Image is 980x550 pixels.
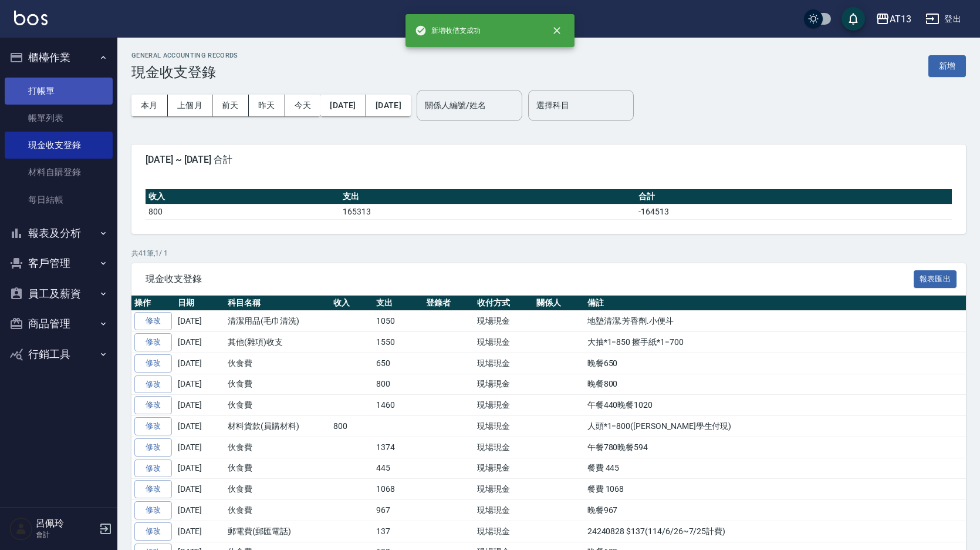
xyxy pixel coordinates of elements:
th: 登錄者 [423,296,474,311]
td: 地墊清潔.芳香劑.小便斗 [584,311,966,332]
div: AT13 [890,12,911,26]
td: 伙食費 [225,395,330,416]
th: 科目名稱 [225,296,330,311]
td: -164513 [636,204,952,219]
a: 修改 [134,333,172,351]
a: 修改 [134,375,172,394]
span: 現金收支登錄 [146,273,914,285]
a: 修改 [134,480,172,498]
td: 現場現金 [474,311,533,332]
td: 800 [373,374,423,395]
td: 1460 [373,395,423,416]
button: 櫃檯作業 [5,42,113,73]
button: [DATE] [366,95,411,116]
td: 1550 [373,332,423,353]
td: [DATE] [175,416,225,437]
a: 新增 [928,60,966,71]
h5: 呂佩玲 [36,518,96,529]
th: 支出 [340,189,636,204]
td: 材料貨款(員購材料) [225,416,330,437]
button: 行銷工具 [5,339,113,370]
span: [DATE] ~ [DATE] 合計 [146,154,952,166]
td: 現場現金 [474,332,533,353]
p: 共 41 筆, 1 / 1 [131,248,966,259]
td: 1050 [373,311,423,332]
a: 修改 [134,501,172,519]
td: [DATE] [175,521,225,542]
td: 現場現金 [474,353,533,374]
td: 晚餐967 [584,500,966,521]
th: 收付方式 [474,296,533,311]
button: 本月 [131,95,168,116]
td: 800 [146,204,340,219]
td: 伙食費 [225,374,330,395]
a: 帳單列表 [5,105,113,132]
td: [DATE] [175,437,225,458]
td: 現場現金 [474,416,533,437]
td: 伙食費 [225,353,330,374]
td: [DATE] [175,458,225,479]
td: 現場現金 [474,395,533,416]
td: 現場現金 [474,437,533,458]
a: 現金收支登錄 [5,132,113,159]
td: 伙食費 [225,479,330,500]
th: 操作 [131,296,175,311]
td: 人頭*1=800([PERSON_NAME]學生付現) [584,416,966,437]
td: 餐費 445 [584,458,966,479]
span: 新增收借支成功 [415,25,481,36]
button: 前天 [212,95,249,116]
th: 收入 [146,189,340,204]
td: 伙食費 [225,437,330,458]
td: [DATE] [175,479,225,500]
td: 餐費 1068 [584,479,966,500]
td: 現場現金 [474,521,533,542]
a: 每日結帳 [5,186,113,213]
td: 現場現金 [474,458,533,479]
td: [DATE] [175,500,225,521]
th: 收入 [330,296,373,311]
th: 關係人 [533,296,584,311]
td: 1374 [373,437,423,458]
a: 修改 [134,417,172,435]
td: 午餐780晚餐594 [584,437,966,458]
td: 午餐440晚餐1020 [584,395,966,416]
button: save [842,7,865,31]
td: 大抽*1=850 擦手紙*1=700 [584,332,966,353]
a: 打帳單 [5,78,113,105]
td: 445 [373,458,423,479]
a: 修改 [134,396,172,414]
button: 新增 [928,55,966,77]
td: 800 [330,416,373,437]
button: 登出 [921,8,966,30]
a: 修改 [134,438,172,457]
td: 967 [373,500,423,521]
a: 修改 [134,522,172,541]
td: 晚餐800 [584,374,966,395]
td: 其他(雜項)收支 [225,332,330,353]
h3: 現金收支登錄 [131,64,238,81]
button: 昨天 [249,95,285,116]
td: 137 [373,521,423,542]
th: 日期 [175,296,225,311]
td: 伙食費 [225,500,330,521]
button: [DATE] [320,95,366,116]
th: 合計 [636,189,952,204]
td: [DATE] [175,311,225,332]
td: 郵電費(郵匯電話) [225,521,330,542]
img: Person [9,517,33,541]
button: AT13 [871,7,916,31]
td: 現場現金 [474,374,533,395]
td: 現場現金 [474,500,533,521]
a: 材料自購登錄 [5,159,113,186]
td: 24240828 $137(114/6/26~7/25計費) [584,521,966,542]
p: 會計 [36,529,96,540]
h2: GENERAL ACCOUNTING RECORDS [131,52,238,59]
button: 報表匯出 [914,270,957,289]
button: 上個月 [168,95,212,116]
a: 修改 [134,354,172,373]
td: [DATE] [175,395,225,416]
a: 修改 [134,312,172,330]
td: [DATE] [175,374,225,395]
img: Logo [14,11,48,25]
td: [DATE] [175,353,225,374]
